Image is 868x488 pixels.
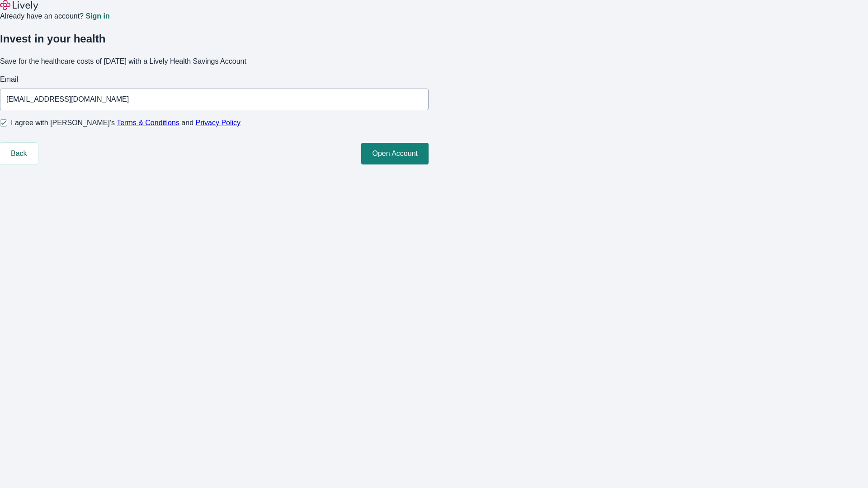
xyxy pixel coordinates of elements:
button: Open Account [361,143,429,164]
span: I agree with [PERSON_NAME]’s and [11,117,241,128]
a: Terms & Conditions [117,119,179,127]
a: Sign in [85,13,109,20]
a: Privacy Policy [196,119,241,127]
